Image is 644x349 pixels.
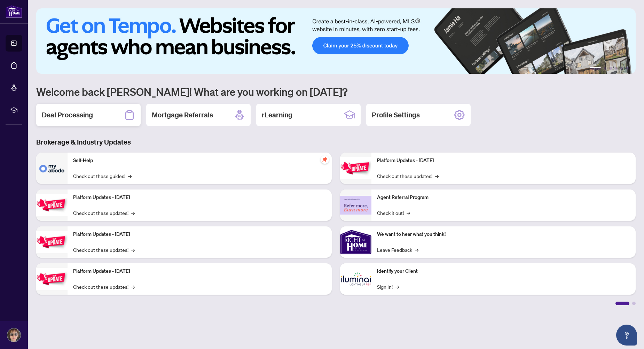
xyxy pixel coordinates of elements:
[377,283,399,290] a: Sign In!→
[321,155,329,164] span: pushpin
[36,153,68,184] img: Self-Help
[415,246,418,254] span: →
[73,246,135,254] a: Check out these updates!→
[626,67,629,70] button: 6
[340,196,371,215] img: Agent Referral Program
[36,268,68,290] img: Platform Updates - July 8, 2025
[372,110,420,120] h2: Profile Settings
[131,283,135,290] span: →
[590,67,601,70] button: 1
[36,194,68,216] img: Platform Updates - September 16, 2025
[377,194,630,201] p: Agent Referral Program
[377,246,418,254] a: Leave Feedback→
[7,328,21,342] img: Profile Icon
[73,194,326,201] p: Platform Updates - [DATE]
[377,209,410,217] a: Check it out!→
[615,67,618,70] button: 4
[73,172,132,180] a: Check out these guides!→
[73,231,326,238] p: Platform Updates - [DATE]
[73,157,326,164] p: Self-Help
[340,263,371,295] img: Identify your Client
[340,226,371,258] img: We want to hear what you think!
[377,267,630,275] p: Identify your Client
[435,172,439,180] span: →
[616,325,637,346] button: Open asap
[36,85,636,98] h1: Welcome back [PERSON_NAME]! What are you working on [DATE]?
[73,267,326,275] p: Platform Updates - [DATE]
[131,246,135,254] span: →
[36,231,68,253] img: Platform Updates - July 21, 2025
[36,8,636,74] img: Slide 0
[73,283,135,290] a: Check out these updates!→
[42,110,93,120] h2: Deal Processing
[377,172,439,180] a: Check out these updates!→
[604,67,606,70] button: 2
[128,172,132,180] span: →
[609,67,612,70] button: 3
[73,209,135,217] a: Check out these updates!→
[377,231,630,238] p: We want to hear what you think!
[36,137,636,147] h3: Brokerage & Industry Updates
[262,110,292,120] h2: rLearning
[377,157,630,164] p: Platform Updates - [DATE]
[395,283,399,290] span: →
[6,5,22,18] img: logo
[131,209,135,217] span: →
[152,110,213,120] h2: Mortgage Referrals
[340,157,371,179] img: Platform Updates - June 23, 2025
[407,209,410,217] span: →
[620,67,623,70] button: 5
